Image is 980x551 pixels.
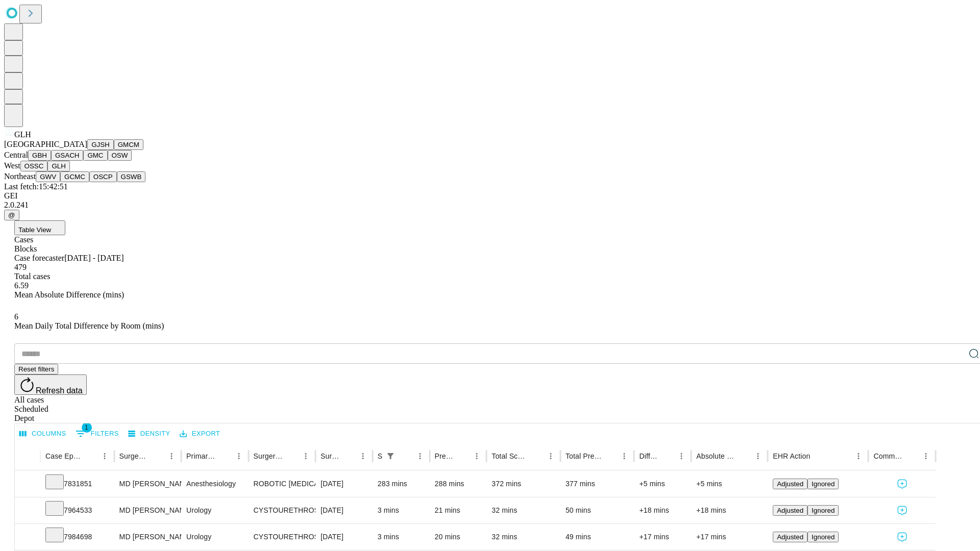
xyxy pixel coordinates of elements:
div: [DATE] [321,524,367,550]
div: 7984698 [45,524,109,550]
div: 283 mins [378,471,425,497]
span: Northeast [4,172,36,181]
div: Primary Service [186,452,216,460]
button: Menu [413,449,427,463]
button: Sort [150,449,164,463]
div: [DATE] [321,471,367,497]
span: Total cases [14,272,50,281]
button: OSSC [20,161,48,171]
span: 1 [82,422,92,433]
span: Reset filters [18,365,54,373]
span: Mean Absolute Difference (mins) [14,290,124,299]
button: OSCP [89,171,117,182]
div: 2.0.241 [4,201,976,210]
div: [DATE] [321,497,367,523]
div: MD [PERSON_NAME] Md [119,524,176,550]
div: CYSTOURETHROSCOPY WITH [MEDICAL_DATA] REMOVAL SIMPLE [254,497,310,523]
span: Last fetch: 15:42:51 [4,182,68,191]
span: 6.59 [14,281,29,290]
button: Expand [20,502,35,520]
div: Difference [639,452,659,460]
span: @ [8,211,15,219]
button: Ignored [807,479,839,489]
div: 49 mins [566,524,629,550]
button: Show filters [73,425,121,442]
button: Sort [455,449,470,463]
button: Sort [904,449,919,463]
span: West [4,161,20,170]
div: 7831851 [45,471,109,497]
div: 372 mins [492,471,555,497]
span: [DATE] - [DATE] [64,254,124,262]
div: +18 mins [639,497,686,523]
button: Sort [529,449,544,463]
div: 32 mins [492,524,555,550]
span: 479 [14,263,27,271]
button: GCMC [60,171,89,182]
span: Table View [18,226,51,234]
button: Menu [470,449,484,463]
span: 6 [14,312,18,321]
button: Ignored [807,505,839,516]
button: Menu [617,449,631,463]
span: GLH [14,130,31,139]
button: Refresh data [14,374,87,395]
div: MD [PERSON_NAME] Md [119,497,176,523]
div: MD [PERSON_NAME] Md [119,471,176,497]
button: Ignored [807,532,839,542]
div: CYSTOURETHROSCOPY WITH [MEDICAL_DATA] REMOVAL SIMPLE [254,524,310,550]
div: +18 mins [696,497,763,523]
button: GMCM [114,139,143,150]
button: Menu [851,449,866,463]
div: Comments [873,452,903,460]
div: Case Epic Id [45,452,82,460]
div: Urology [186,524,243,550]
span: [GEOGRAPHIC_DATA] [4,140,87,148]
button: GWV [36,171,60,182]
button: Reset filters [14,364,58,374]
div: Scheduled In Room Duration [378,452,382,460]
div: 1 active filter [383,449,398,463]
button: @ [4,210,19,220]
button: Sort [811,449,825,463]
button: Menu [919,449,933,463]
button: Sort [737,449,751,463]
button: Menu [164,449,179,463]
div: 288 mins [435,471,482,497]
div: 7964533 [45,497,109,523]
button: Adjusted [773,532,807,542]
button: Table View [14,220,65,235]
button: Adjusted [773,505,807,516]
button: Sort [284,449,299,463]
span: Ignored [812,533,835,541]
div: 377 mins [566,471,629,497]
span: Mean Daily Total Difference by Room (mins) [14,321,164,330]
div: 20 mins [435,524,482,550]
div: 3 mins [378,524,425,550]
div: Surgery Name [254,452,283,460]
button: GBH [28,150,51,161]
span: Ignored [812,480,835,488]
span: Ignored [812,507,835,514]
span: Adjusted [777,480,803,488]
button: Select columns [17,426,69,442]
span: Case forecaster [14,254,64,262]
button: GSACH [51,150,83,161]
div: +17 mins [639,524,686,550]
button: Menu [751,449,765,463]
div: 50 mins [566,497,629,523]
div: Absolute Difference [696,452,736,460]
button: Density [126,426,173,442]
div: 3 mins [378,497,425,523]
button: Menu [356,449,370,463]
button: Menu [674,449,689,463]
button: Sort [217,449,232,463]
div: 32 mins [492,497,555,523]
button: Sort [83,449,97,463]
div: +5 mins [639,471,686,497]
div: Predicted In Room Duration [435,452,455,460]
button: Adjusted [773,479,807,489]
div: Surgery Date [321,452,340,460]
div: EHR Action [773,452,810,460]
button: Expand [20,475,35,493]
